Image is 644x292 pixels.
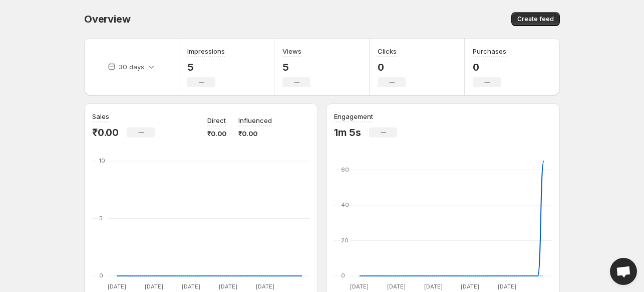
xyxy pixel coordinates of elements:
[219,283,237,290] text: [DATE]
[473,46,506,56] h3: Purchases
[498,283,516,290] text: [DATE]
[387,283,406,290] text: [DATE]
[334,111,373,121] h3: Engagement
[473,61,506,73] p: 0
[99,272,103,279] text: 0
[108,283,126,290] text: [DATE]
[207,128,226,138] p: ₹0.00
[282,46,301,56] h3: Views
[92,126,119,138] p: ₹0.00
[282,61,310,73] p: 5
[256,283,274,290] text: [DATE]
[84,13,130,25] span: Overview
[187,61,225,73] p: 5
[341,201,349,208] text: 40
[341,272,345,279] text: 0
[92,111,109,121] h3: Sales
[99,215,103,222] text: 5
[99,157,105,164] text: 10
[424,283,443,290] text: [DATE]
[341,166,349,173] text: 60
[461,283,479,290] text: [DATE]
[187,46,225,56] h3: Impressions
[182,283,200,290] text: [DATE]
[119,62,144,72] p: 30 days
[238,115,272,125] p: Influenced
[378,61,406,73] p: 0
[378,46,397,56] h3: Clicks
[350,283,369,290] text: [DATE]
[511,12,560,26] button: Create feed
[341,237,349,244] text: 20
[610,258,637,285] a: Open chat
[238,128,272,138] p: ₹0.00
[145,283,163,290] text: [DATE]
[334,126,361,138] p: 1m 5s
[517,15,554,23] span: Create feed
[207,115,226,125] p: Direct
